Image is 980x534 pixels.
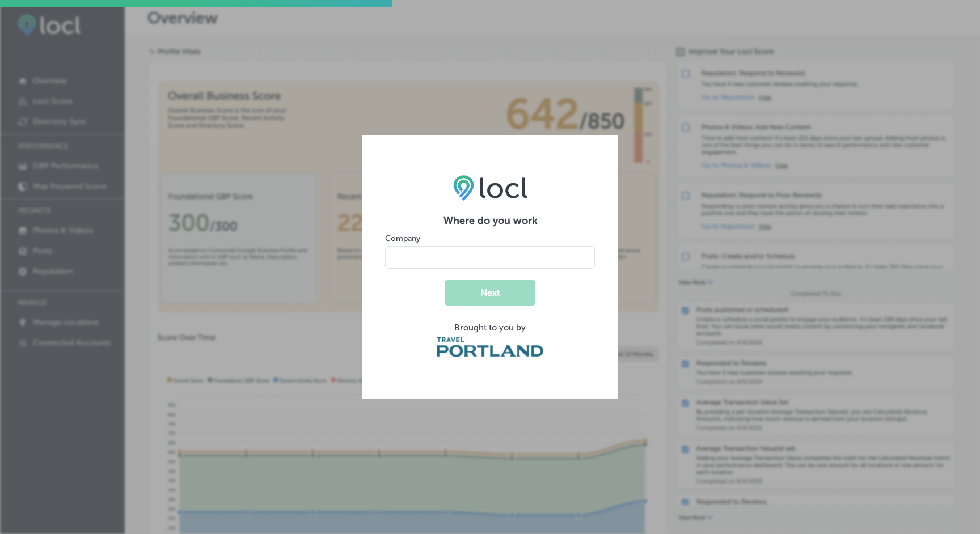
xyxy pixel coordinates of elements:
h2: Where do you work [385,214,595,227]
button: Next [445,280,535,306]
label: Company [385,234,420,243]
div: Brought to you by [385,323,595,333]
img: LOCL logo [453,175,527,201]
img: Travel Portland [437,337,543,357]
